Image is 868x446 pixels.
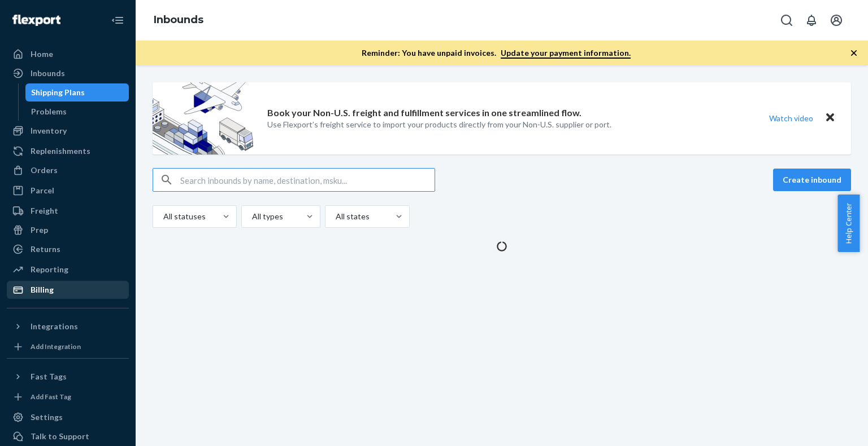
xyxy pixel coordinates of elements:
a: Shipping Plans [25,83,129,101]
a: Inbounds [154,14,203,26]
p: Book your Non-U.S. freight and fulfillment services in one streamlined flow. [267,107,581,120]
div: Orders [31,165,58,176]
a: Returns [7,240,129,258]
div: Inbounds [31,68,65,79]
a: Inventory [7,122,129,140]
a: Orders [7,161,129,179]
a: Reporting [7,260,129,279]
div: Billing [31,284,54,295]
img: Flexport logo [12,15,60,26]
button: Fast Tags [7,368,129,386]
span: Support [23,8,63,18]
div: Problems [31,106,67,117]
button: Open notifications [800,9,823,32]
div: Settings [31,412,63,423]
button: Integrations [7,317,129,335]
div: Inventory [31,125,67,136]
div: Replenishments [31,145,90,157]
ol: breadcrumbs [145,4,212,37]
div: Shipping Plans [31,87,85,98]
a: Prep [7,221,129,239]
button: Close Navigation [106,9,129,32]
div: Returns [31,244,60,255]
input: Search inbounds by name, destination, msku... [180,169,435,191]
a: Replenishments [7,142,129,160]
button: Watch video [762,110,821,126]
a: Inbounds [7,64,129,82]
button: Open Search Box [775,9,798,32]
a: Update your payment information. [501,48,631,59]
button: Create inbound [773,169,851,191]
p: Reminder: You have unpaid invoices. [362,47,631,59]
a: Settings [7,408,129,426]
div: Integrations [31,321,78,332]
input: All types [251,211,252,222]
a: Home [7,45,129,63]
button: Help Center [837,195,860,252]
a: Freight [7,202,129,220]
button: Open account menu [825,9,848,32]
input: All statuses [162,211,163,222]
p: Use Flexport’s freight service to import your products directly from your Non-U.S. supplier or port. [267,119,611,130]
div: Add Integration [31,342,81,351]
div: Talk to Support [31,431,89,442]
a: Parcel [7,182,129,200]
button: Close [823,110,837,126]
input: All states [335,211,336,222]
div: Freight [31,205,58,217]
div: Add Fast Tag [31,392,71,401]
a: Problems [25,103,129,121]
button: Talk to Support [7,427,129,445]
div: Home [31,48,53,60]
div: Prep [31,224,48,236]
div: Parcel [31,185,54,196]
a: Add Integration [7,340,129,354]
div: Reporting [31,264,68,275]
a: Billing [7,281,129,299]
a: Add Fast Tag [7,390,129,404]
div: Fast Tags [31,371,67,382]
